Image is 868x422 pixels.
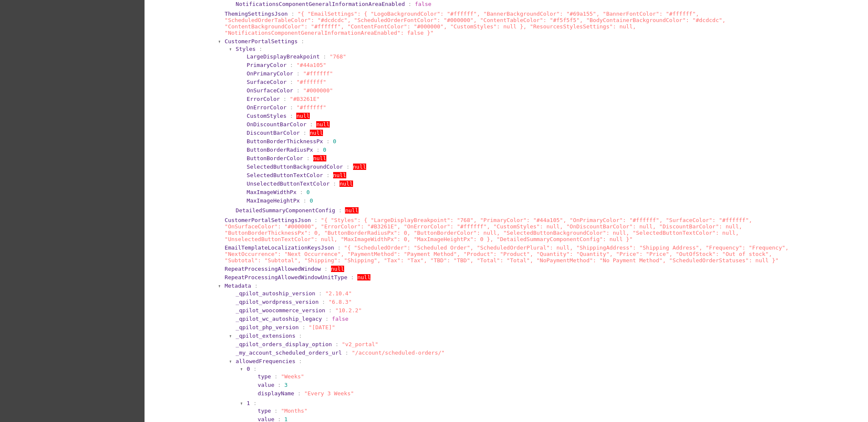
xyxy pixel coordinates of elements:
[278,382,281,388] span: :
[255,283,258,289] span: :
[225,217,752,242] span: "{ "Styles": { "LargeDisplayBreakpoint": "768", "PrimaryColor": "#44a105", "OnPrimaryColor": "#ff...
[326,138,330,144] span: :
[342,341,378,347] span: "v2_portal"
[236,350,342,356] span: _my_account_scheduled_orders_url
[296,62,326,68] span: "#44a105"
[306,155,310,161] span: :
[253,366,257,372] span: :
[313,155,326,161] span: null
[290,104,293,111] span: :
[247,96,280,102] span: ErrorColor
[303,70,333,77] span: "#ffffff"
[225,38,298,44] span: CustomerPortalSettings
[296,79,326,85] span: "#ffffff"
[296,70,300,77] span: :
[310,121,313,128] span: :
[333,138,337,144] span: 0
[236,358,295,364] span: allowedFrequencies
[290,62,293,68] span: :
[247,189,296,195] span: MaxImageWidthPx
[319,290,322,297] span: :
[258,408,271,414] span: type
[247,104,287,111] span: OnErrorColor
[247,87,293,94] span: OnSurfaceColor
[247,366,250,372] span: 0
[299,333,302,339] span: :
[259,46,262,52] span: :
[247,62,287,68] span: PrimaryColor
[236,341,332,347] span: _qpilot_orders_display_option
[236,307,325,314] span: _qpilot_woocommerce_version
[310,197,313,204] span: 0
[328,307,332,314] span: :
[247,79,287,85] span: SurfaceColor
[300,189,303,195] span: :
[247,147,313,153] span: ButtonBorderRadiusPx
[309,324,335,330] span: "[DATE]"
[281,373,304,380] span: "Weeks"
[236,46,256,52] span: Styles
[274,408,278,414] span: :
[337,244,341,251] span: :
[225,244,789,264] span: "{ "ScheduledOrder": "Scheduled Order", "ScheduledOrderPlural": null, "ShippingAddress": "Shippin...
[301,38,304,44] span: :
[247,164,343,170] span: SelectedButtonBackgroundColor
[330,53,346,60] span: "768"
[345,350,348,356] span: :
[303,197,306,204] span: :
[253,400,257,406] span: :
[331,266,344,272] span: null
[247,197,300,204] span: MaxImageHeightPx
[236,207,335,214] span: DetailedSummaryComponentConfig
[247,113,287,119] span: CustomStyles
[236,299,319,305] span: _qpilot_wordpress_version
[225,266,321,272] span: RepeatProcessingAllowedWindow
[353,164,366,170] span: null
[281,408,308,414] span: "Months"
[296,104,326,111] span: "#ffffff"
[303,130,306,136] span: :
[247,172,323,178] span: SelectedButtonTextColor
[322,299,325,305] span: :
[339,180,353,187] span: null
[316,121,329,128] span: null
[335,307,362,314] span: "10.2.2"
[258,373,271,380] span: type
[326,172,330,178] span: :
[306,189,310,195] span: 0
[258,382,274,388] span: value
[225,244,334,251] span: EmailTemplateLocalizationKeysJson
[303,87,333,94] span: "#000000"
[325,316,328,322] span: :
[325,290,352,297] span: "2.10.4"
[346,164,350,170] span: :
[352,350,445,356] span: "/account/scheduled-orders/"
[296,113,309,119] span: null
[314,217,317,223] span: :
[247,400,250,406] span: 1
[290,79,293,85] span: :
[299,358,302,364] span: :
[247,70,293,77] span: OnPrimaryColor
[236,333,295,339] span: _qpilot_extensions
[333,180,337,187] span: :
[236,316,322,322] span: _qpilot_wc_autoship_legacy
[274,373,278,380] span: :
[247,155,303,161] span: ButtonBorderColor
[328,299,352,305] span: "6.8.3"
[357,274,370,280] span: null
[332,316,348,322] span: false
[345,207,358,214] span: null
[310,130,323,136] span: null
[333,172,346,178] span: null
[225,283,251,289] span: Metadata
[236,290,315,297] span: _qpilot_autoship_version
[247,138,323,144] span: ButtonBorderThicknessPx
[258,390,294,397] span: displayName
[298,390,301,397] span: :
[290,113,293,119] span: :
[335,341,339,347] span: :
[323,147,326,153] span: 0
[302,324,306,330] span: :
[225,217,311,223] span: CustomerPortalSettingsJson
